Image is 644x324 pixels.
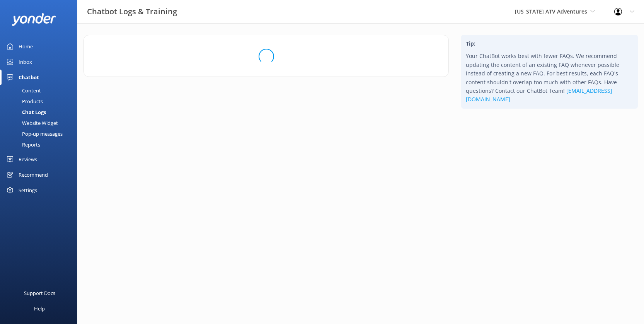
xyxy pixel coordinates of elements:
[12,13,56,26] img: yonder-white-logo.png
[5,139,40,150] div: Reports
[19,167,48,182] div: Recommend
[5,118,77,128] a: Website Widget
[5,139,77,150] a: Reports
[19,39,33,54] div: Home
[5,107,77,118] a: Chat Logs
[466,52,633,104] p: Your ChatBot works best with fewer FAQs. We recommend updating the content of an existing FAQ whe...
[5,85,77,96] a: Content
[19,70,39,85] div: Chatbot
[5,96,43,107] div: Products
[5,128,77,139] a: Pop-up messages
[19,54,32,70] div: Inbox
[466,39,633,48] h4: Tip:
[19,182,37,198] div: Settings
[5,85,41,96] div: Content
[87,5,177,18] h3: Chatbot Logs & Training
[5,118,58,128] div: Website Widget
[5,96,77,107] a: Products
[515,8,587,15] span: [US_STATE] ATV Adventures
[5,128,63,139] div: Pop-up messages
[19,152,37,167] div: Reviews
[34,301,45,316] div: Help
[5,107,46,118] div: Chat Logs
[24,285,55,301] div: Support Docs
